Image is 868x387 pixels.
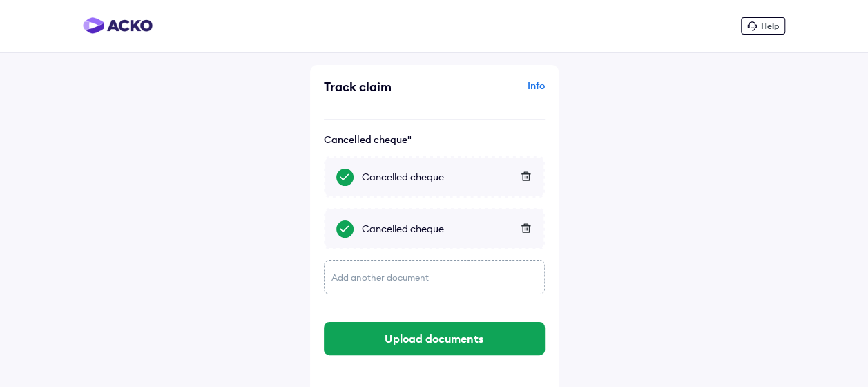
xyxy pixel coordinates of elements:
[438,79,545,105] div: Info
[324,79,431,95] div: Track claim
[324,260,545,294] div: Add another document
[83,17,153,34] img: horizontal-gradient.png
[362,170,532,184] div: Cancelled cheque
[324,322,545,355] button: Upload documents
[761,21,779,31] span: Help
[362,222,532,236] div: Cancelled cheque
[324,133,545,146] div: Cancelled cheque"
